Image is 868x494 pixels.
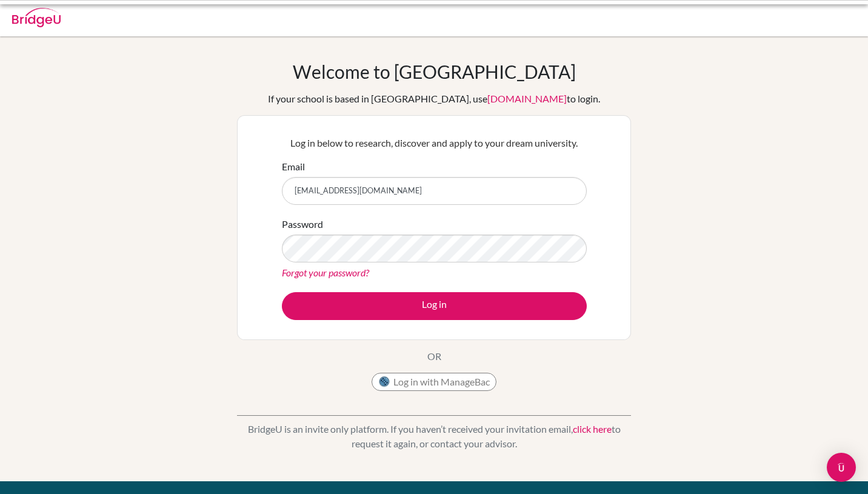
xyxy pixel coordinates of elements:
[293,61,576,82] h1: Welcome to [GEOGRAPHIC_DATA]
[827,453,856,482] div: Open Intercom Messenger
[12,8,61,27] img: Bridge-U
[487,93,567,104] a: [DOMAIN_NAME]
[573,423,612,435] a: click here
[237,422,631,451] p: BridgeU is an invite only platform. If you haven’t received your invitation email, to request it ...
[282,217,323,232] label: Password
[427,349,441,364] p: OR
[282,136,587,150] p: Log in below to research, discover and apply to your dream university.
[372,373,496,391] button: Log in with ManageBac
[282,159,305,174] label: Email
[282,292,587,320] button: Log in
[268,92,600,106] div: If your school is based in [GEOGRAPHIC_DATA], use to login.
[282,267,369,278] a: Forgot your password?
